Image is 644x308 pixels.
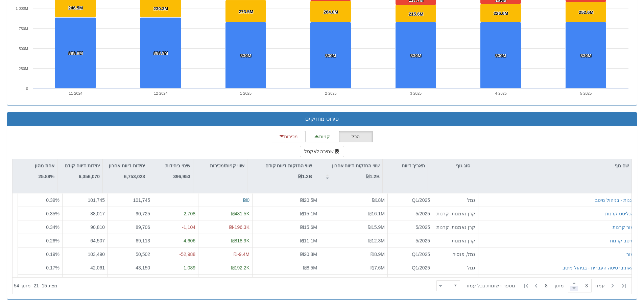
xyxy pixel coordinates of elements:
[368,211,385,216] span: ₪16.1M
[366,174,380,179] strong: ₪1.2B
[65,251,105,257] div: 103,490
[21,210,59,217] div: 0.35 %
[19,27,28,31] text: 750M
[580,91,592,95] text: 5-2025
[68,51,83,56] tspan: 888.9M
[156,210,195,217] div: 2,708
[111,223,150,230] div: 89,706
[428,159,473,172] div: סוג גוף
[473,159,631,172] div: שם גוף
[265,162,312,169] p: שווי החזקות-דיווח קודם
[494,11,508,16] tspan: 226.6M
[390,264,430,271] div: Q1/2025
[324,9,338,15] tspan: 264.8M
[303,265,317,270] span: ₪8.5M
[231,265,249,270] span: ₪192.2K
[436,223,475,230] div: קרן נאמנות, קרנות סל
[383,159,428,172] div: תאריך דיווח
[300,224,317,230] span: ₪15.6M
[305,131,339,142] button: קניות
[372,197,385,203] span: ₪18M
[156,223,195,230] div: -1,104
[68,5,83,10] tspan: 246.5M
[368,224,385,230] span: ₪15.9M
[173,174,190,179] strong: 396,953
[65,237,105,244] div: 64,507
[371,265,385,270] span: ₪7.6M
[325,91,336,95] text: 2-2025
[79,174,100,179] strong: 6,356,070
[390,251,430,257] div: Q1/2025
[193,159,247,172] div: שווי קניות/מכירות
[563,264,634,271] button: האוניברסיטה העברית - בניהול מיטב
[613,223,634,230] div: מור קרנות
[339,131,373,142] button: הכל
[409,11,423,17] tspan: 215.6M
[65,210,105,217] div: 88,017
[580,53,592,58] tspan: 830M
[390,237,430,244] div: 5/2025
[390,223,430,230] div: 5/2025
[229,224,249,230] span: ₪-196.3K
[436,197,475,204] div: גמל
[153,6,168,11] tspan: 230.3M
[436,251,475,257] div: גמל, פנסיה
[325,53,336,58] tspan: 830M
[156,237,195,244] div: 4,606
[231,211,249,216] span: ₪481.5K
[605,210,634,217] button: אנליסט קרנות
[65,223,105,230] div: 90,810
[21,264,59,271] div: 0.17 %
[111,210,150,217] div: 90,725
[14,278,57,293] div: ‏מציג 15 - 21 ‏ מתוך 54
[26,87,28,91] text: 0
[495,53,506,58] tspan: 830M
[436,210,475,217] div: קרן נאמנות, קרנות סל
[626,251,634,257] button: מור
[595,197,634,204] button: גננות - בניהול מיטב
[300,146,344,157] button: שמירה לאקסל
[111,237,150,244] div: 69,113
[240,91,252,95] text: 1-2025
[153,51,168,56] tspan: 888.9M
[332,162,380,169] p: שווי החזקות-דיווח אחרון
[436,237,475,244] div: קרן נאמנות
[21,197,59,204] div: 0.39 %
[16,6,28,10] tspan: 1 000M
[65,162,100,169] p: יחידות-דיווח קודם
[39,174,54,179] strong: 25.88%
[69,91,82,95] text: 11-2024
[390,197,430,204] div: Q1/2025
[19,47,28,51] text: 500M
[240,53,252,58] tspan: 830M
[165,162,190,169] p: שינוי ביחידות
[368,238,385,243] span: ₪12.3M
[298,174,312,179] strong: ₪1.2B
[109,162,145,169] p: יחידות-דיווח אחרון
[234,251,249,257] span: ₪-9.4M
[410,53,422,58] tspan: 830M
[21,223,59,230] div: 0.34 %
[12,116,632,122] h3: פירוט מחזיקים
[19,67,28,71] text: 250M
[156,264,195,271] div: 1,089
[300,211,317,216] span: ₪15.1M
[300,238,317,243] span: ₪11.1M
[124,174,145,179] strong: 6,753,023
[111,264,150,271] div: 43,150
[610,237,634,244] button: מיטב קרנות
[65,197,105,204] div: 101,745
[434,278,630,293] div: ‏ מתוך
[466,282,515,289] span: ‏מספר רשומות בכל עמוד
[21,251,59,257] div: 0.19 %
[239,9,253,14] tspan: 273.5M
[231,238,249,243] span: ₪818.9K
[156,251,195,257] div: -52,988
[111,197,150,204] div: 101,745
[545,282,553,289] span: 8
[300,197,317,203] span: ₪20.5M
